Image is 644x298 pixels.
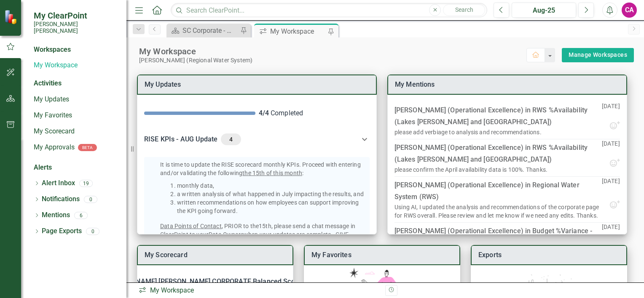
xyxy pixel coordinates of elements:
div: [PERSON_NAME] [PERSON_NAME] CORPORATE Balanced Scorecard [137,272,293,291]
div: split button [562,48,634,62]
div: SC Corporate - Welcome to ClearPoint [182,25,238,36]
div: [PERSON_NAME] (Operational Excellence) in [394,104,602,128]
p: [DATE] [602,177,620,200]
button: Manage Workspaces [562,48,634,62]
div: 4 / 4 [259,109,269,118]
div: [PERSON_NAME] (Operational Excellence) in [394,142,602,165]
span: Search [455,6,473,13]
div: Workspaces [34,45,71,55]
a: My Approvals [34,143,75,152]
a: Exports [478,251,502,259]
span: Data Owners [209,231,244,238]
button: Aug-25 [512,3,576,18]
a: My Scorecard [145,251,188,259]
li: a written analysis of what happened in July impacting the results, and [177,190,366,198]
small: [PERSON_NAME] [PERSON_NAME] [34,21,118,35]
div: RISE KPIs - AUG Update [144,133,360,145]
a: My Workspace [34,61,118,70]
button: CA [622,3,637,18]
p: , PRIOR to the15th, please send a chat message in ClearPoint to your when your updates are comple... [160,222,366,247]
div: 0 [86,228,99,235]
div: Completed [259,109,370,118]
input: Search ClearPoint... [171,3,487,18]
img: ClearPoint Strategy [4,10,19,24]
a: My Scorecard [34,127,118,136]
a: My Favorites [311,251,352,259]
div: [PERSON_NAME] (Operational Excellence) in [394,225,602,249]
a: Mentions [42,210,70,220]
li: written recommendations on how employees can support improving the KPI going forward. [177,198,366,215]
a: My Mentions [395,80,435,88]
a: Manage Workspaces [569,50,627,60]
p: [DATE] [602,223,620,254]
span: Data Points of Contact [160,223,222,229]
div: please add verbiage to analysis and recommendations. [394,128,542,136]
div: My Workspace [139,46,526,57]
div: Activities [34,79,118,88]
a: Alert Inbox [42,178,75,188]
a: Notifications [42,194,80,204]
div: 6 [74,212,88,219]
div: My Workspace [138,286,379,295]
div: Using AI, I updated the analysis and recommendations of the corporate page for RWS overall. Pleas... [394,203,602,220]
div: RISE KPIs - AUG Update4 [137,125,376,154]
li: monthly data, [177,181,366,190]
div: Aug-25 [515,5,573,16]
span: 4 [224,136,238,143]
div: Alerts [34,163,118,173]
div: 19 [79,180,93,187]
p: It is time to update the RISE scorecard monthly KPIs. Proceed with entering and/or validating the... [160,160,366,177]
div: 0 [84,196,97,203]
div: please confirm the April availability data is 100%. Thanks. [394,165,547,174]
div: [PERSON_NAME] (Operational Excellence) in [394,179,602,203]
p: [DATE] [602,102,620,120]
div: My Workspace [270,26,326,37]
a: My Updates [34,95,118,104]
a: SC Corporate - Welcome to ClearPoint [169,25,238,36]
div: [PERSON_NAME] (Regional Water System) [139,57,526,64]
span: My ClearPoint [34,11,118,21]
div: [PERSON_NAME] [PERSON_NAME] CORPORATE Balanced Scorecard [105,276,315,287]
a: Page Exports [42,226,82,236]
a: My Updates [145,80,181,88]
div: BETA [78,144,97,151]
span: the 15th of this month [242,170,302,176]
a: My Favorites [34,111,118,120]
p: [DATE] [602,139,620,158]
button: Search [443,4,485,16]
